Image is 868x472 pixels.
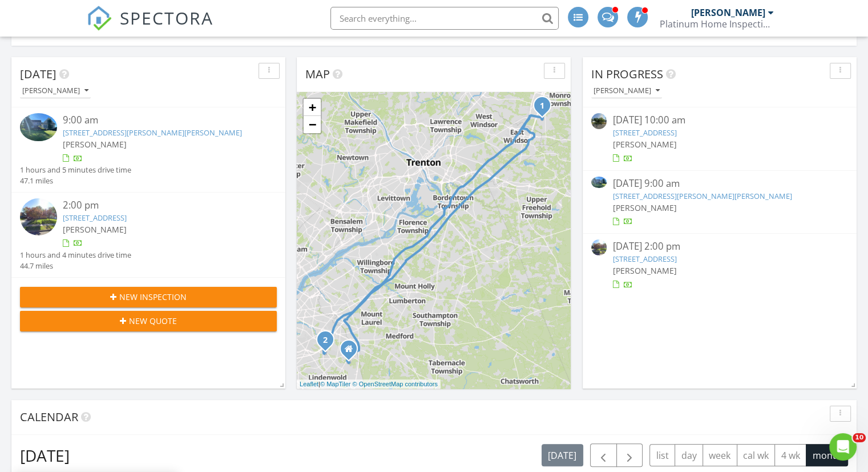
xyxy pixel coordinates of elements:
[591,66,663,82] span: In Progress
[20,311,277,331] button: New Quote
[63,113,256,127] div: 9:00 am
[20,175,131,186] div: 47.1 miles
[540,102,544,110] i: 1
[737,444,776,466] button: cal wk
[612,191,792,201] a: [STREET_ADDRESS][PERSON_NAME][PERSON_NAME]
[612,113,826,127] div: [DATE] 10:00 am
[649,444,675,466] button: list
[63,224,127,235] span: [PERSON_NAME]
[20,113,57,141] img: 9329298%2Fcover_photos%2FxorbhGsj5yOb0p2DPUZS%2Fsmall.jpg
[20,409,78,425] span: Calendar
[591,177,848,227] a: [DATE] 9:00 am [STREET_ADDRESS][PERSON_NAME][PERSON_NAME] [PERSON_NAME]
[119,291,187,303] span: New Inspection
[612,177,826,191] div: [DATE] 9:00 am
[612,139,676,150] span: [PERSON_NAME]
[353,381,438,387] a: © OpenStreetMap contributors
[304,116,321,133] a: Zoom out
[63,213,127,223] a: [STREET_ADDRESS]
[591,83,662,99] button: [PERSON_NAME]
[774,444,806,466] button: 4 wk
[20,444,70,467] h2: [DATE]
[349,349,356,355] div: 67 Bunning Drive, Voorhees NJ 08043
[691,7,765,18] div: [PERSON_NAME]
[675,444,703,466] button: day
[20,198,57,235] img: streetview
[297,379,441,389] div: |
[806,444,848,466] button: month
[612,265,676,276] span: [PERSON_NAME]
[304,99,321,116] a: Zoom in
[20,66,56,82] span: [DATE]
[542,444,583,466] button: [DATE]
[591,239,848,290] a: [DATE] 2:00 pm [STREET_ADDRESS] [PERSON_NAME]
[612,202,676,213] span: [PERSON_NAME]
[63,127,242,138] a: [STREET_ADDRESS][PERSON_NAME][PERSON_NAME]
[320,381,351,387] a: © MapTiler
[330,7,559,30] input: Search everything...
[20,165,131,175] div: 1 hours and 5 minutes drive time
[323,337,328,345] i: 2
[591,113,848,164] a: [DATE] 10:00 am [STREET_ADDRESS] [PERSON_NAME]
[616,443,643,467] button: Next month
[63,198,256,213] div: 2:00 pm
[20,113,277,186] a: 9:00 am [STREET_ADDRESS][PERSON_NAME][PERSON_NAME] [PERSON_NAME] 1 hours and 5 minutes drive time...
[325,339,332,346] div: 1509 Hillside Dr, Cherry Hill Township, NJ 08003
[20,287,277,307] button: New Inspection
[20,261,131,271] div: 44.7 miles
[591,239,607,255] img: streetview
[63,139,127,150] span: [PERSON_NAME]
[129,315,177,327] span: New Quote
[660,18,774,30] div: Platinum Home Inspections
[120,6,213,30] span: SPECTORA
[612,239,826,254] div: [DATE] 2:00 pm
[20,198,277,271] a: 2:00 pm [STREET_ADDRESS] [PERSON_NAME] 1 hours and 4 minutes drive time 44.7 miles
[300,381,318,387] a: Leaflet
[612,254,676,264] a: [STREET_ADDRESS]
[590,443,617,467] button: Previous month
[703,444,737,466] button: week
[87,6,112,31] img: The Best Home Inspection Software - Spectora
[305,66,330,82] span: Map
[612,127,676,138] a: [STREET_ADDRESS]
[829,433,857,461] iframe: Intercom live chat
[20,83,91,99] button: [PERSON_NAME]
[87,15,213,39] a: SPECTORA
[542,105,549,112] div: 50 Linwood Dr, Monroe Township, NJ 08831
[591,177,607,189] img: 9329298%2Fcover_photos%2FxorbhGsj5yOb0p2DPUZS%2Fsmall.jpg
[20,250,131,261] div: 1 hours and 4 minutes drive time
[591,113,607,129] img: streetview
[594,87,660,95] div: [PERSON_NAME]
[22,87,88,95] div: [PERSON_NAME]
[853,433,866,442] span: 10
